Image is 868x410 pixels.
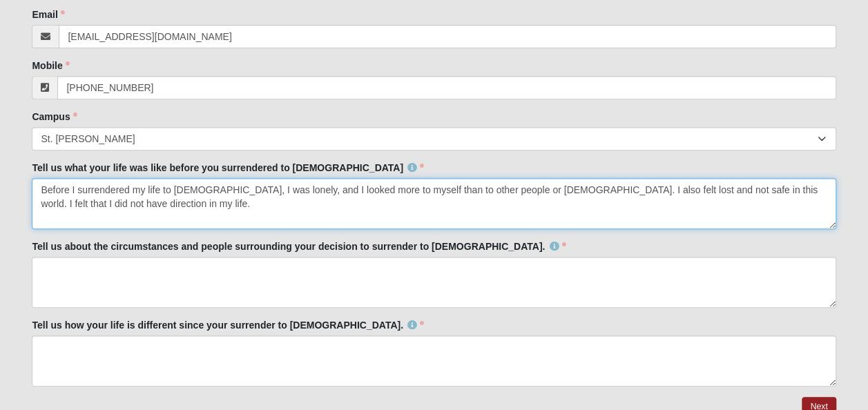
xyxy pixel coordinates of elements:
[32,8,64,21] label: Email
[32,318,424,332] label: Tell us how your life is different since your surrender to [DEMOGRAPHIC_DATA].
[32,240,566,253] label: Tell us about the circumstances and people surrounding your decision to surrender to [DEMOGRAPHIC...
[32,161,424,175] label: Tell us what your life was like before you surrendered to [DEMOGRAPHIC_DATA]
[32,59,69,72] label: Mobile
[32,110,77,124] label: Campus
